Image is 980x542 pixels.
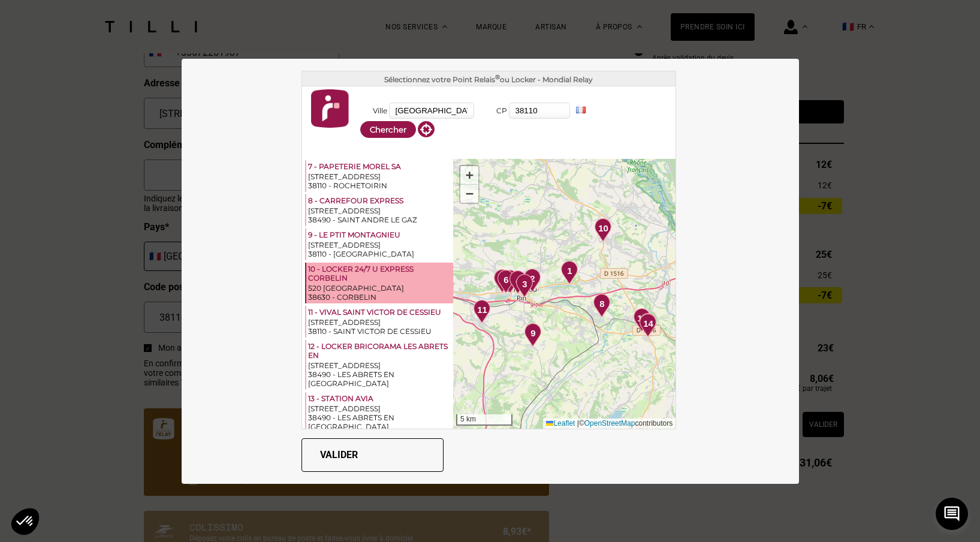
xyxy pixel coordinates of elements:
span: 10 [598,222,608,236]
img: FR [576,107,586,113]
span: 11 [477,303,487,317]
div: 10 [590,218,617,245]
div: 38110 - ROCHETOIRIN [308,181,451,190]
div: 9 [520,323,547,350]
img: pointsrelais_pin.png [509,270,526,294]
div: 14 [635,314,662,341]
div: 13 - STATION AVIA [308,394,451,404]
img: pointsrelais_pin.png [516,274,533,298]
div: © contributors [543,418,676,429]
span: | [577,419,579,427]
div: 12 [629,308,656,335]
img: pointsrelais_pin.png [524,269,541,293]
div: 1 [556,261,583,288]
div: 5 km [456,414,512,425]
a: Zoom in [460,166,478,185]
label: CP [480,106,507,115]
span: 9 [530,327,535,341]
div: 4 [505,270,532,297]
label: Ville [360,106,387,115]
div: 12 - LOCKER BRICORAMA LES ABRETS EN [308,342,451,361]
button: Valider [301,438,444,472]
span: 1 [567,264,572,278]
span: 8 [599,297,604,311]
div: [STREET_ADDRESS] [308,361,451,370]
div: 7 - PAPETERIE MOREL SA [308,162,451,172]
span: 2 [530,272,535,286]
div: 6 [493,270,520,297]
span: 12 [637,312,647,326]
img: pointsrelais_pin.png [474,300,490,324]
div: 38630 - CORBELIN [308,293,451,302]
div: 13 [635,313,662,340]
div: 11 - VIVAL SAINT VICTOR DE CESSIEU [308,308,451,318]
button: Chercher [360,121,416,138]
div: 7 [489,269,516,296]
div: 2 [519,269,546,296]
span: + [466,167,474,182]
span: 14 [643,317,653,331]
img: pointsrelais_pin.png [634,308,650,332]
div: 8 [589,294,616,321]
div: 8 - CARREFOUR EXPRESS [308,196,451,206]
div: [STREET_ADDRESS] [308,404,451,413]
div: 38490 - LES ABRETS EN [GEOGRAPHIC_DATA] [308,370,451,388]
sup: ® [495,73,500,81]
div: 38110 - [GEOGRAPHIC_DATA] [308,249,451,258]
a: OpenStreetMap [584,419,635,427]
div: [STREET_ADDRESS] [308,172,451,181]
span: 6 [503,273,508,287]
div: [STREET_ADDRESS] [308,318,451,327]
div: 520 [GEOGRAPHIC_DATA] [308,284,451,293]
div: 38490 - LES ABRETS EN [GEOGRAPHIC_DATA] [308,413,451,431]
div: [STREET_ADDRESS] [308,206,451,215]
img: pointsrelais_pin.png [593,294,610,318]
img: pointsrelais_pin.png [640,313,656,337]
img: pointsrelais_pin.png [561,261,578,285]
div: Sélectionnez votre Point Relais ou Locker - Mondial Relay [302,71,676,86]
div: 3 [511,274,538,301]
img: pointsrelais_pin.png [640,314,656,338]
img: pointsrelais_pin.png [524,323,541,347]
a: Zoom out [460,185,478,203]
div: 38110 - SAINT VICTOR DE CESSIEU [308,327,451,336]
div: 11 [469,300,496,327]
span: − [466,186,474,201]
img: pointsrelais_pin.png [595,218,611,242]
a: Leaflet [546,419,575,427]
img: pointsrelais_pin.png [497,270,514,294]
div: [STREET_ADDRESS] [308,240,451,249]
span: 3 [522,278,527,291]
div: 9 - LE PTIT MONTAGNIEU [308,230,451,240]
img: pointsrelais_pin.png [494,269,511,293]
div: 10 - LOCKER 24/7 U EXPRESS CORBELIN [308,264,451,284]
div: 38490 - SAINT ANDRE LE GAZ [308,215,451,224]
